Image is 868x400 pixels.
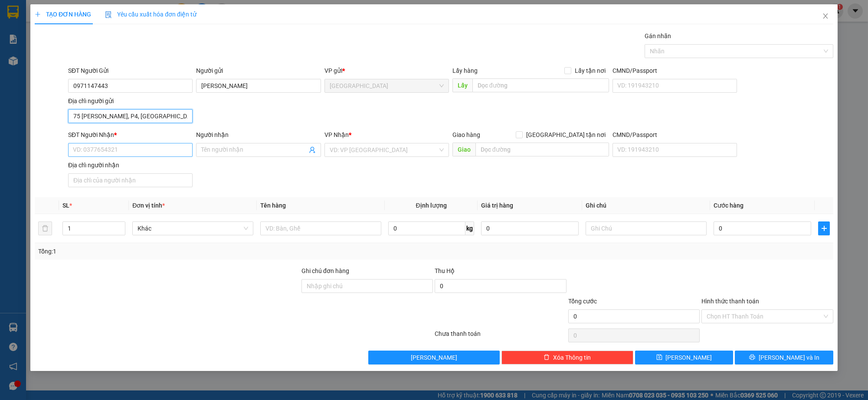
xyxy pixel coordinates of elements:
span: Lấy hàng [452,67,478,74]
button: plus [818,221,829,235]
span: Sài Gòn [330,79,444,92]
div: 0933069114 [7,37,95,49]
span: Giao hàng [452,131,480,138]
div: Chưa thanh toán [434,329,567,344]
span: Lấy tận nơi [571,66,609,75]
span: plus [35,11,41,17]
div: [PERSON_NAME] [102,7,171,27]
input: Địa chỉ của người nhận [68,173,193,187]
input: 0 [481,221,579,235]
span: Khác [138,222,248,235]
button: save[PERSON_NAME] [635,351,734,364]
span: user-add [309,146,316,153]
th: Ghi chú [582,197,710,214]
span: Tổng cước [568,298,597,305]
input: Địa chỉ của người gửi [68,109,193,123]
span: [GEOGRAPHIC_DATA] tận nơi [523,130,609,140]
input: VD: Bàn, Ghế [260,221,381,235]
span: Giá trị hàng [481,202,513,209]
div: Người nhận [196,130,321,140]
div: 0945794261 [102,37,171,49]
span: Nhận: [102,7,122,16]
span: Thu Hộ [435,267,455,274]
span: [PERSON_NAME] [666,353,712,362]
span: plus [819,225,829,232]
input: Ghi chú đơn hàng [301,279,433,293]
button: delete [38,221,52,235]
div: 419/7 PHAN XÍCH LONG,P4, Q PHÚ NHUẬN [7,49,95,81]
span: Lấy [452,78,472,92]
span: SL [62,202,69,209]
label: Ghi chú đơn hàng [301,267,349,274]
div: [PERSON_NAME] [7,27,95,37]
div: SĐT Người Gửi [68,66,193,75]
input: Dọc đường [475,143,609,156]
label: Gán nhãn [645,33,671,39]
img: icon [105,11,112,18]
div: Địa chỉ người nhận [68,160,193,170]
div: Tổng: 1 [38,247,335,256]
label: Hình thức thanh toán [701,298,759,305]
span: delete [544,354,550,361]
span: [PERSON_NAME] và In [759,353,819,362]
div: LỢI [102,27,171,37]
div: CMND/Passport [613,66,737,75]
span: Cước hàng [714,202,744,209]
span: Gửi: [7,7,21,16]
span: Xóa Thông tin [553,353,591,362]
button: printer[PERSON_NAME] và In [735,351,833,364]
button: [PERSON_NAME] [368,351,500,364]
span: Giao [452,143,475,156]
div: CMND/Passport [613,130,737,140]
div: SĐT Người Nhận [68,130,193,140]
div: Địa chỉ người gửi [68,96,193,106]
span: Đơn vị tính [132,202,165,209]
span: TẠO ĐƠN HÀNG [35,11,91,18]
span: close [822,13,829,20]
span: kg [465,221,474,235]
span: save [656,354,662,361]
span: Định lượng [416,202,447,209]
input: Ghi Chú [586,221,707,235]
span: printer [749,354,755,361]
span: Tên hàng [260,202,286,209]
div: [GEOGRAPHIC_DATA] [7,7,95,27]
input: Dọc đường [472,78,609,92]
span: VP Nhận [324,131,349,138]
span: [PERSON_NAME] [411,353,457,362]
button: Close [813,4,838,29]
div: VP gửi [324,66,449,75]
span: Yêu cầu xuất hóa đơn điện tử [105,11,197,18]
div: Người gửi [196,66,321,75]
button: deleteXóa Thông tin [501,351,633,364]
